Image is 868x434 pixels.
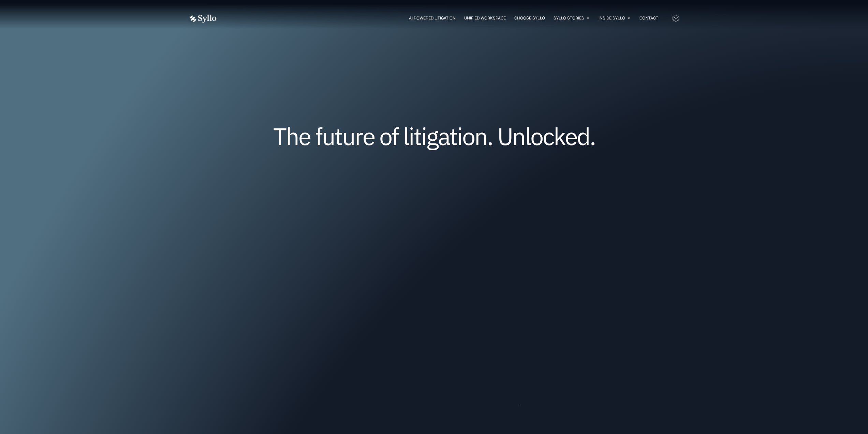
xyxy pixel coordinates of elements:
[464,15,506,21] a: Unified Workspace
[230,15,658,22] nav: Menu
[639,15,658,21] a: Contact
[230,125,639,148] h1: The future of litigation. Unlocked.
[189,14,217,23] img: white logo
[409,15,456,21] a: AI Powered Litigation
[514,15,545,21] a: Choose Syllo
[554,15,584,21] a: Syllo Stories
[599,15,625,21] a: Inside Syllo
[230,15,658,22] div: Menu Toggle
